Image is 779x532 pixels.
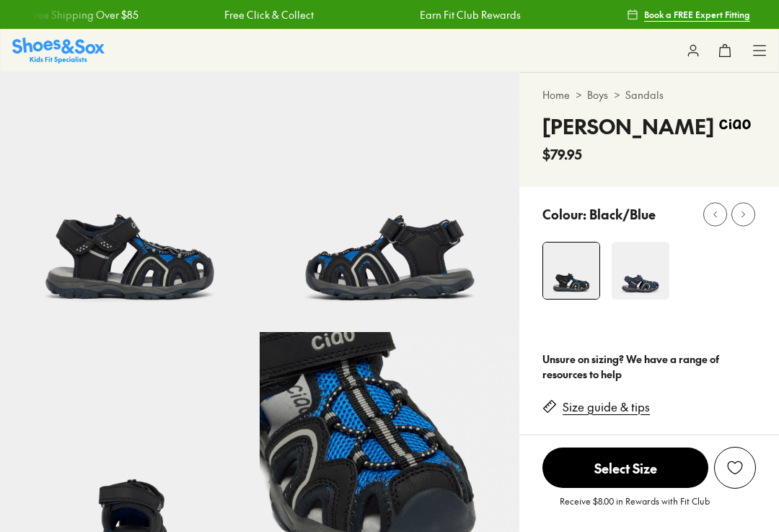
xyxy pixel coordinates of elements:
[260,72,519,332] img: 5-561569_1
[542,447,708,489] button: Select Size
[542,448,708,488] span: Select Size
[612,242,669,300] img: 4-517133_1
[560,494,710,520] p: Receive $8.00 in Rewards with Fit Club
[542,87,570,103] a: Home
[644,8,750,21] span: Book a FREE Expert Fitting
[542,204,586,224] p: Colour:
[542,87,756,103] div: > >
[29,7,138,22] a: Free Shipping Over $85
[542,352,756,382] div: Unsure on sizing? We have a range of resources to help
[714,447,756,489] button: Add to Wishlist
[224,7,314,22] a: Free Click & Collect
[542,111,714,141] h4: [PERSON_NAME]
[543,243,599,299] img: 4-561568_1
[563,399,650,415] a: Size guide & tips
[589,204,656,224] p: Black/Blue
[420,7,521,22] a: Earn Fit Club Rewards
[627,1,750,27] a: Book a FREE Expert Fitting
[625,87,664,103] a: Sandals
[12,38,105,63] a: Shoes & Sox
[542,144,582,164] span: $79.95
[587,87,608,103] a: Boys
[12,38,105,63] img: SNS_Logo_Responsive.svg
[714,111,756,137] img: Vendor logo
